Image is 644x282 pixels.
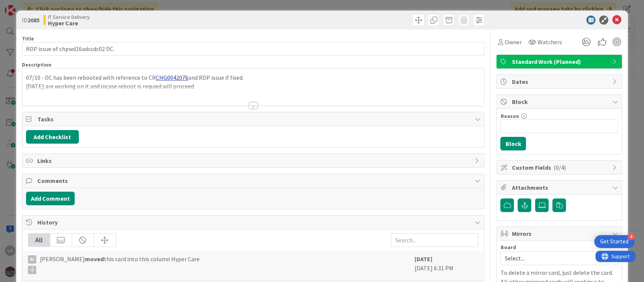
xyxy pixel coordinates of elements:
div: 4 [628,233,635,240]
b: [DATE] [414,255,432,263]
span: [PERSON_NAME] this card into this column Hyper Care [40,254,200,274]
span: Select... [504,253,601,263]
button: Add Checklist [26,130,79,144]
span: Board [500,245,516,250]
b: 2085 [28,16,40,24]
span: History [37,218,471,227]
div: DJ [28,255,36,263]
button: Block [500,137,526,150]
span: Mirrors [512,229,608,238]
label: Reason [500,113,519,119]
span: Watchers [537,37,562,46]
span: Standard Work (Planned) [512,57,608,66]
a: CHG0042076 [156,74,188,81]
span: Custom Fields [512,163,608,172]
input: type card name here... [22,42,485,56]
span: Description [22,61,51,68]
span: IT Service Delivery [48,14,90,20]
span: Dates [512,77,608,86]
span: ( 0/4 ) [553,164,566,171]
b: Hyper Care [48,20,90,26]
label: Title [22,35,34,42]
span: Attachments [512,183,608,192]
span: Links [37,156,471,165]
div: Open Get Started checklist, remaining modules: 4 [594,235,635,248]
span: Owner [504,37,521,46]
span: ID [22,15,40,25]
p: [DATE] are working on it and incase reboot is requied will proceed. [26,82,481,91]
div: All [28,234,50,246]
span: Comments [37,176,471,185]
p: 07/10 - DC has been rebooted with reference to CR and RDP issue if fixed. [26,73,481,82]
b: moved [85,255,104,263]
div: [DATE] 6:31 PM [414,254,478,277]
span: Support [16,1,34,10]
span: Tasks [37,115,471,124]
button: Add Comment [26,192,75,205]
span: Block [512,97,608,106]
input: Search... [391,233,478,247]
div: Get Started [600,238,629,245]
